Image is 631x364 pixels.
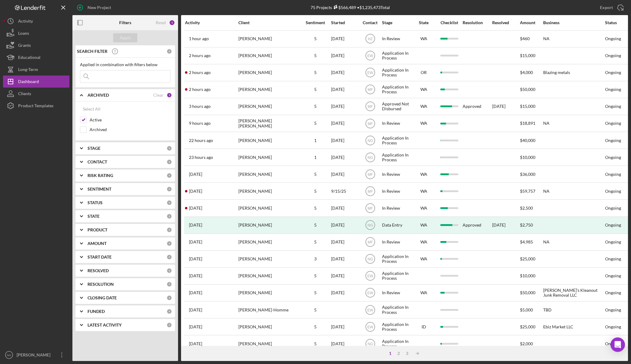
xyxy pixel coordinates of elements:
[520,138,535,143] span: $40,000
[520,20,543,25] div: Amount
[3,349,69,361] button: NG[PERSON_NAME]
[300,20,330,25] div: Sentiment
[185,20,238,25] div: Activity
[368,206,373,211] text: MF
[331,251,358,267] div: [DATE]
[368,189,373,193] text: MF
[167,282,172,287] div: 0
[300,240,330,244] div: 5
[382,268,411,284] div: Application In Process
[88,159,107,164] b: CONTACT
[543,234,604,250] div: NA
[331,65,358,81] div: [DATE]
[167,254,172,260] div: 0
[331,20,358,25] div: Started
[189,341,202,346] time: 2025-09-29 22:11
[605,273,621,278] div: Ongoing
[520,256,535,261] span: $25,000
[412,172,436,177] div: WA
[605,324,621,329] div: Ongoing
[520,121,535,126] span: $18,891
[382,65,411,81] div: Application In Process
[368,105,373,109] text: MF
[18,76,39,89] div: Dashboard
[605,256,621,261] div: Ongoing
[3,27,69,39] button: Loans
[7,353,11,357] text: NG
[238,48,299,64] div: [PERSON_NAME]
[3,100,69,112] button: Product Templates
[189,256,202,261] time: 2025-09-30 13:51
[605,223,621,227] div: Ongoing
[382,20,411,25] div: Stage
[382,183,411,199] div: In Review
[300,138,330,143] div: 1
[543,65,604,81] div: Blazing metals
[88,187,111,192] b: SENTIMENT
[18,88,31,101] div: Clients
[167,200,172,205] div: 0
[300,223,330,227] div: 5
[605,172,621,177] div: Ongoing
[300,308,330,312] div: 5
[492,217,519,233] div: [DATE]
[492,98,519,114] div: [DATE]
[189,206,202,211] time: 2025-09-30 20:35
[88,241,107,246] b: AMOUNT
[543,20,604,25] div: Business
[331,336,358,352] div: [DATE]
[382,82,411,98] div: Application In Process
[331,234,358,250] div: [DATE]
[403,351,411,356] div: 3
[412,121,436,126] div: WA
[238,149,299,165] div: [PERSON_NAME]
[189,70,211,75] time: 2025-10-01 23:17
[367,291,373,295] text: EW
[520,290,535,295] span: $50,000
[605,53,621,58] div: Ongoing
[605,189,621,194] div: Ongoing
[300,189,330,194] div: 5
[382,336,411,352] div: Application In Process
[300,290,330,295] div: 5
[189,324,202,329] time: 2025-09-29 23:40
[300,70,330,75] div: 5
[368,138,373,143] text: NG
[331,183,358,199] div: 9/15/25
[167,227,172,233] div: 0
[80,103,104,115] button: Select All
[189,172,202,177] time: 2025-09-30 23:30
[367,54,373,58] text: EW
[167,186,172,192] div: 0
[189,36,209,41] time: 2025-10-01 23:42
[88,200,103,205] b: STATUS
[167,159,172,165] div: 0
[368,121,373,126] text: MF
[368,155,373,159] text: NG
[331,319,358,335] div: [DATE]
[331,149,358,165] div: [DATE]
[88,255,112,259] b: START DATE
[382,48,411,64] div: Application In Process
[88,2,111,14] div: New Project
[520,36,530,41] span: $460
[119,20,131,25] b: Filters
[300,341,330,346] div: 5
[359,20,381,25] div: Contact
[543,115,604,131] div: NA
[543,31,604,47] div: NA
[189,104,211,109] time: 2025-10-01 22:20
[300,104,330,109] div: 5
[238,183,299,199] div: [PERSON_NAME]
[88,173,113,178] b: RISK RATING
[332,5,356,10] div: $566,489
[412,324,436,329] div: ID
[382,31,411,47] div: In Review
[412,104,436,109] div: WA
[382,115,411,131] div: In Review
[520,70,533,75] span: $4,000
[167,241,172,246] div: 0
[605,206,621,211] div: Ongoing
[88,309,105,314] b: FUNDED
